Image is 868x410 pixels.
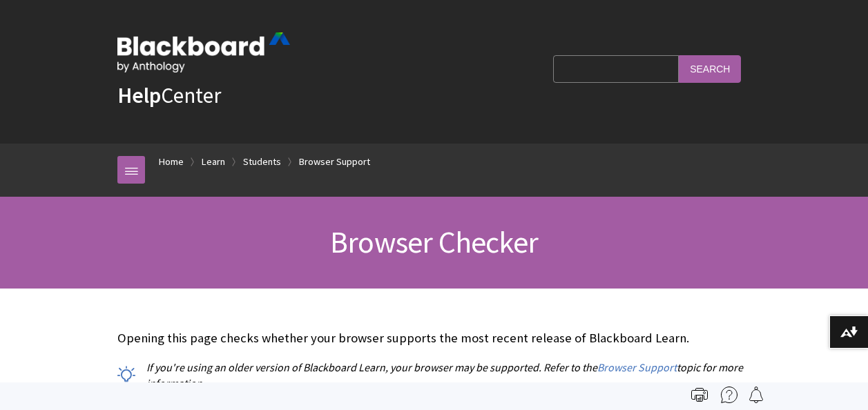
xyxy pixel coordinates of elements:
[117,81,221,109] a: HelpCenter
[691,387,708,403] img: Print
[117,329,751,347] p: Opening this page checks whether your browser supports the most recent release of Blackboard Learn.
[243,153,281,170] a: Students
[679,55,741,82] input: Search
[159,153,184,170] a: Home
[748,387,764,403] img: Follow this page
[117,81,161,109] strong: Help
[299,153,370,170] a: Browser Support
[721,387,737,403] img: More help
[117,360,751,391] p: If you're using an older version of Blackboard Learn, your browser may be supported. Refer to the...
[202,153,225,170] a: Learn
[330,223,538,261] span: Browser Checker
[117,32,290,72] img: Blackboard by Anthology
[597,360,677,375] a: Browser Support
